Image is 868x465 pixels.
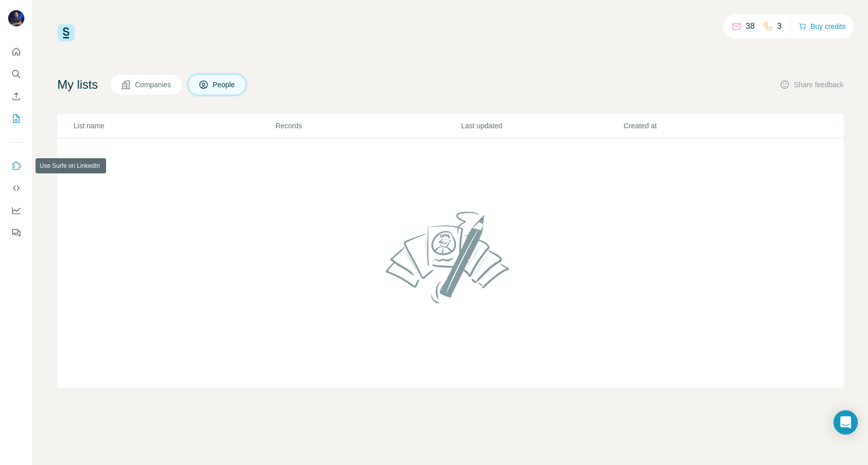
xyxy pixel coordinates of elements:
[780,80,844,90] button: Share feedback
[8,179,24,197] button: Use Surfe API
[8,43,24,61] button: Quick start
[8,110,24,128] button: My lists
[74,121,275,131] p: List name
[213,80,236,90] span: People
[8,157,24,175] button: Use Surfe on LinkedIn
[135,80,172,90] span: Companies
[8,87,24,105] button: Enrich CSV
[8,201,24,220] button: Dashboard
[8,224,24,242] button: Feedback
[8,10,24,26] img: Avatar
[57,24,75,42] img: Surfe Logo
[624,121,785,131] p: Created at
[746,20,755,32] p: 38
[777,20,782,32] p: 3
[382,203,520,311] img: No lists found
[8,65,24,83] button: Search
[461,121,623,131] p: Last updated
[57,77,98,93] h4: My lists
[276,121,460,131] p: Records
[833,410,858,435] div: Open Intercom Messenger
[798,19,846,33] button: Buy credits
